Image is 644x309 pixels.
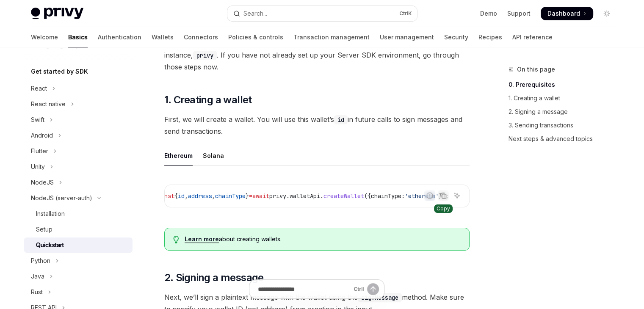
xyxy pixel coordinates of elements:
span: 1. Creating a wallet [164,93,252,107]
a: API reference [512,27,553,47]
button: Open search [227,6,417,21]
span: , [185,192,188,200]
div: Copy [434,204,453,213]
span: Dashboard [547,9,580,18]
button: Report incorrect code [424,190,435,201]
button: Toggle Python section [24,253,133,268]
code: privy [193,51,217,60]
span: 'ethereum' [405,192,439,200]
button: Toggle React native section [24,97,133,112]
div: Unity [31,162,45,172]
span: chainType [215,192,246,200]
button: Ask AI [451,190,462,201]
button: Toggle Swift section [24,112,133,127]
button: Toggle Unity section [24,159,133,174]
div: Ethereum [164,146,193,166]
a: 0. Prerequisites [509,78,620,91]
div: Android [31,130,53,141]
a: Installation [24,206,133,221]
button: Toggle NodeJS section [24,175,133,190]
span: . [286,192,290,200]
a: Welcome [31,27,58,47]
a: Transaction management [293,27,370,47]
span: This guide assumes you have followed the to get a Privy client instance, . If you have not alread... [164,37,470,73]
div: Installation [36,209,65,219]
svg: Tip [173,236,179,243]
div: Swift [31,115,44,125]
span: id [178,192,185,200]
img: light logo [31,8,83,19]
span: , [212,192,215,200]
span: 2. Signing a message [164,271,264,284]
button: Toggle React section [24,81,133,96]
a: 3. Sending transactions [509,119,620,132]
button: Copy the contents from the code block [438,190,449,201]
input: Ask a question... [258,280,350,298]
h5: Get started by SDK [31,66,88,77]
a: Connectors [184,27,218,47]
div: Flutter [31,146,48,156]
a: 2. Signing a message [509,105,620,119]
a: Dashboard [541,7,593,20]
a: 1. Creating a wallet [509,91,620,105]
button: Toggle dark mode [600,7,614,20]
span: . [320,192,323,200]
span: privy [269,192,286,200]
div: NodeJS (server-auth) [31,193,92,203]
div: NodeJS [31,177,54,188]
a: Security [444,27,468,47]
span: First, we will create a wallet. You will use this wallet’s in future calls to sign messages and s... [164,113,470,137]
span: On this page [517,64,555,74]
a: Support [507,9,531,18]
button: Send message [367,283,379,295]
a: Quickstart [24,237,133,253]
div: about creating wallets. [185,235,460,243]
a: Wallets [152,27,174,47]
span: chainType: [371,192,405,200]
a: Basics [68,27,88,47]
a: Learn more [185,235,219,243]
span: Ctrl K [399,10,412,17]
a: Setup [24,222,133,237]
span: createWallet [323,192,364,200]
div: Search... [243,8,267,19]
span: = [249,192,252,200]
span: address [188,192,212,200]
a: User management [380,27,434,47]
div: Python [31,256,50,266]
a: Next steps & advanced topics [509,132,620,146]
a: Demo [480,9,497,18]
div: Rust [31,287,43,297]
button: Toggle Java section [24,269,133,284]
button: Toggle Android section [24,128,133,143]
button: Toggle Flutter section [24,143,133,159]
div: Java [31,271,44,281]
button: Toggle NodeJS (server-auth) section [24,190,133,206]
a: Policies & controls [228,27,283,47]
button: Toggle Rust section [24,284,133,300]
span: { [174,192,178,200]
span: ({ [364,192,371,200]
a: Recipes [478,27,502,47]
div: Quickstart [36,240,64,250]
span: await [252,192,269,200]
div: Solana [203,146,224,166]
span: } [246,192,249,200]
span: walletApi [290,192,320,200]
div: Setup [36,224,53,235]
code: id [334,115,348,124]
span: const [158,192,174,200]
div: React [31,83,47,94]
a: Authentication [98,27,141,47]
div: React native [31,99,66,109]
